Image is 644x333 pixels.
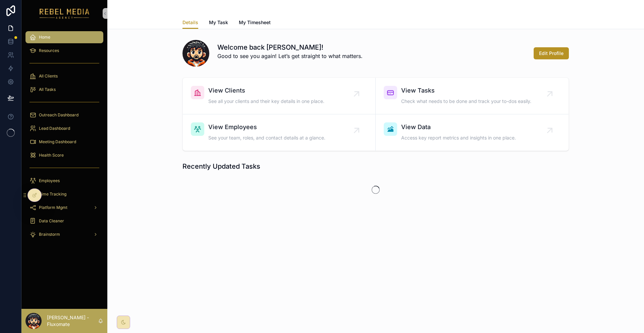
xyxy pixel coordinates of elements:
[539,50,563,57] span: Edit Profile
[239,16,271,30] a: My Timesheet
[25,45,103,57] a: Resources
[25,70,103,82] a: All Clients
[401,134,516,141] span: Access key report metrics and insights in one place.
[39,126,70,131] span: Lead Dashboard
[39,191,66,197] span: Time Tracking
[39,178,60,183] span: Employees
[401,122,516,132] span: View Data
[208,98,324,105] span: See all your clients and their key details in one place.
[25,31,103,43] a: Home
[47,314,98,328] p: [PERSON_NAME] - Fluxomate
[239,19,271,26] span: My Timesheet
[209,19,228,26] span: My Task
[25,215,103,227] a: Data Cleaner
[25,136,103,148] a: Meeting Dashboard
[25,175,103,187] a: Employees
[40,8,90,19] img: App logo
[39,87,56,92] span: All Tasks
[25,149,103,161] a: Health Score
[208,86,324,95] span: View Clients
[39,139,76,145] span: Meeting Dashboard
[21,27,107,248] div: scrollable content
[376,114,569,151] a: View DataAccess key report metrics and insights in one place.
[376,78,569,114] a: View TasksCheck what needs to be done and track your to-dos easily.
[39,153,64,158] span: Health Score
[183,78,376,114] a: View ClientsSee all your clients and their key details in one place.
[217,52,363,60] p: Good to see you again! Let’s get straight to what matters.
[534,47,569,59] button: Edit Profile
[217,43,363,52] h1: Welcome back [PERSON_NAME]!
[208,134,325,141] span: See your team, roles, and contact details at a glance.
[39,35,50,40] span: Home
[183,114,376,151] a: View EmployeesSee your team, roles, and contact details at a glance.
[208,122,325,132] span: View Employees
[401,86,531,95] span: View Tasks
[39,218,64,224] span: Data Cleaner
[39,48,59,53] span: Resources
[25,109,103,121] a: Outreach Dashboard
[25,122,103,134] a: Lead Dashboard
[25,188,103,200] a: Time Tracking
[209,16,228,30] a: My Task
[182,162,260,171] h1: Recently Updated Tasks
[25,202,103,214] a: Platform Mgmt
[39,73,58,79] span: All Clients
[182,19,198,26] span: Details
[182,16,198,29] a: Details
[25,84,103,96] a: All Tasks
[39,112,78,118] span: Outreach Dashboard
[401,98,531,105] span: Check what needs to be done and track your to-dos easily.
[39,205,67,210] span: Platform Mgmt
